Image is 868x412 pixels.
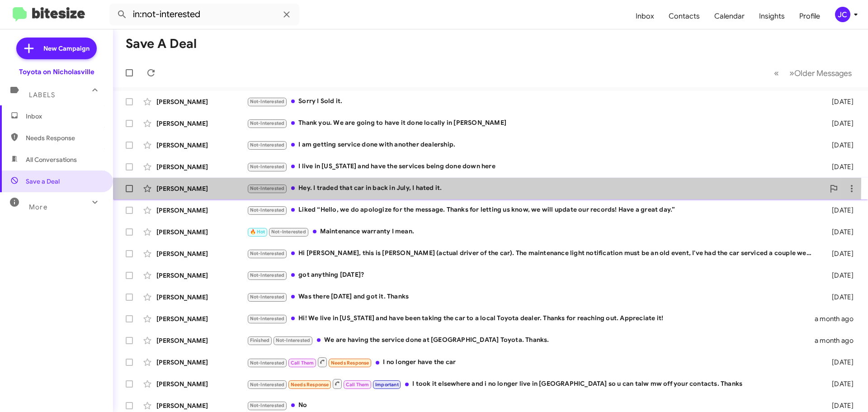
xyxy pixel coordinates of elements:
[817,379,861,388] div: [DATE]
[250,294,285,300] span: Not-Interested
[375,382,399,388] span: Important
[250,337,270,343] span: Finished
[784,64,857,82] button: Next
[250,142,285,148] span: Not-Interested
[156,227,247,237] div: [PERSON_NAME]
[250,99,285,104] span: Not-Interested
[250,316,285,322] span: Not-Interested
[109,4,299,25] input: Search
[247,378,817,389] div: I took it elsewhere and i no longer live in [GEOGRAPHIC_DATA] so u can talw mw off your contacts....
[156,358,247,367] div: [PERSON_NAME]
[817,271,861,280] div: [DATE]
[29,203,47,211] span: More
[250,185,285,191] span: Not-Interested
[247,96,817,107] div: Sorry I Sold it.
[817,358,861,367] div: [DATE]
[817,227,861,237] div: [DATE]
[628,3,661,29] a: Inbox
[26,177,60,186] span: Save a Deal
[769,64,784,82] button: Previous
[247,400,817,411] div: No
[156,271,247,280] div: [PERSON_NAME]
[794,68,852,78] span: Older Messages
[247,270,817,280] div: got anything [DATE]?
[250,207,285,213] span: Not-Interested
[26,133,103,142] span: Needs Response
[769,64,857,82] nav: Page navigation example
[247,183,825,194] div: Hey. I traded that car in back in July, I hated it.
[43,44,90,53] span: New Campaign
[250,272,285,278] span: Not-Interested
[26,112,103,121] span: Inbox
[156,379,247,388] div: [PERSON_NAME]
[156,314,247,323] div: [PERSON_NAME]
[126,37,197,51] h1: Save a Deal
[346,382,369,388] span: Call Them
[291,382,329,388] span: Needs Response
[250,120,285,126] span: Not-Interested
[250,251,285,256] span: Not-Interested
[331,360,369,366] span: Needs Response
[792,3,827,29] a: Profile
[250,360,285,366] span: Not-Interested
[817,293,861,302] div: [DATE]
[247,205,817,215] div: Liked “Hello, we do apologize for the message. Thanks for letting us know, we will update our rec...
[247,227,817,237] div: Maintenance warranty I mean.
[156,336,247,345] div: [PERSON_NAME]
[271,229,306,235] span: Not-Interested
[815,314,861,323] div: a month ago
[817,206,861,215] div: [DATE]
[156,141,247,150] div: [PERSON_NAME]
[247,292,817,302] div: Was there [DATE] and got it. Thanks
[247,313,815,324] div: Hi! We live in [US_STATE] and have been taking the car to a local Toyota dealer. Thanks for reach...
[661,3,707,29] a: Contacts
[827,7,858,22] button: JC
[156,401,247,410] div: [PERSON_NAME]
[250,164,285,170] span: Not-Interested
[247,335,815,346] div: We are having the service done at [GEOGRAPHIC_DATA] Toyota. Thanks.
[156,162,247,171] div: [PERSON_NAME]
[817,249,861,258] div: [DATE]
[19,67,94,76] div: Toyota on Nicholasville
[276,337,311,343] span: Not-Interested
[817,97,861,106] div: [DATE]
[835,7,850,22] div: JC
[817,119,861,128] div: [DATE]
[250,229,265,235] span: 🔥 Hot
[247,161,817,172] div: I live in [US_STATE] and have the services being done down here
[156,249,247,258] div: [PERSON_NAME]
[16,38,97,59] a: New Campaign
[815,336,861,345] div: a month ago
[247,356,817,368] div: I no longer have the car
[250,382,285,388] span: Not-Interested
[250,403,285,408] span: Not-Interested
[156,293,247,302] div: [PERSON_NAME]
[817,141,861,150] div: [DATE]
[752,3,792,29] a: Insights
[29,91,55,99] span: Labels
[247,248,817,259] div: Hi [PERSON_NAME], this is [PERSON_NAME] (actual driver of the car). The maintenance light notific...
[817,162,861,171] div: [DATE]
[789,67,794,79] span: »
[156,97,247,106] div: [PERSON_NAME]
[707,3,752,29] a: Calendar
[291,360,314,366] span: Call Them
[156,119,247,128] div: [PERSON_NAME]
[156,206,247,215] div: [PERSON_NAME]
[156,184,247,193] div: [PERSON_NAME]
[817,401,861,410] div: [DATE]
[774,67,779,79] span: «
[26,155,77,164] span: All Conversations
[247,118,817,128] div: Thank you. We are going to have it done locally in [PERSON_NAME]
[247,140,817,150] div: I am getting service done with another dealership.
